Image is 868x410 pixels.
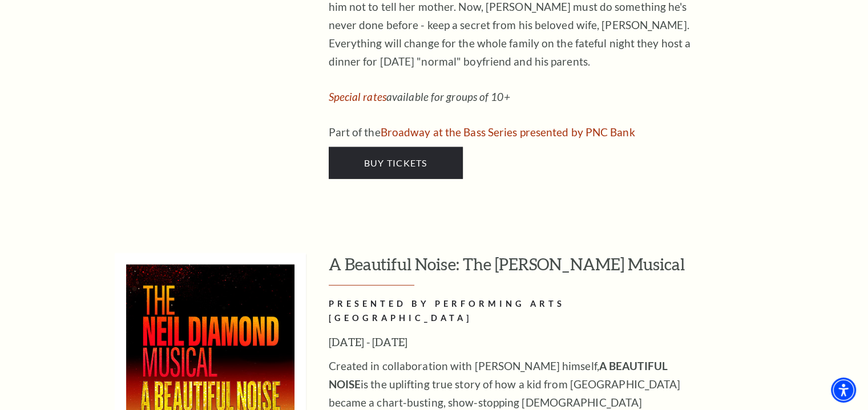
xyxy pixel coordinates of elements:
[329,147,463,179] a: Buy Tickets
[329,90,510,103] em: available for groups of 10+
[364,157,427,168] span: Buy Tickets
[329,333,700,351] h3: [DATE] - [DATE]
[329,90,386,103] a: Special rates
[329,123,700,141] p: Part of the
[329,297,700,326] h2: PRESENTED BY PERFORMING ARTS [GEOGRAPHIC_DATA]
[381,125,635,139] a: Broadway at the Bass Series presented by PNC Bank
[831,377,856,403] div: Accessibility Menu
[329,359,668,391] strong: A BEAUTIFUL NOISE
[329,253,788,286] h3: A Beautiful Noise: The [PERSON_NAME] Musical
